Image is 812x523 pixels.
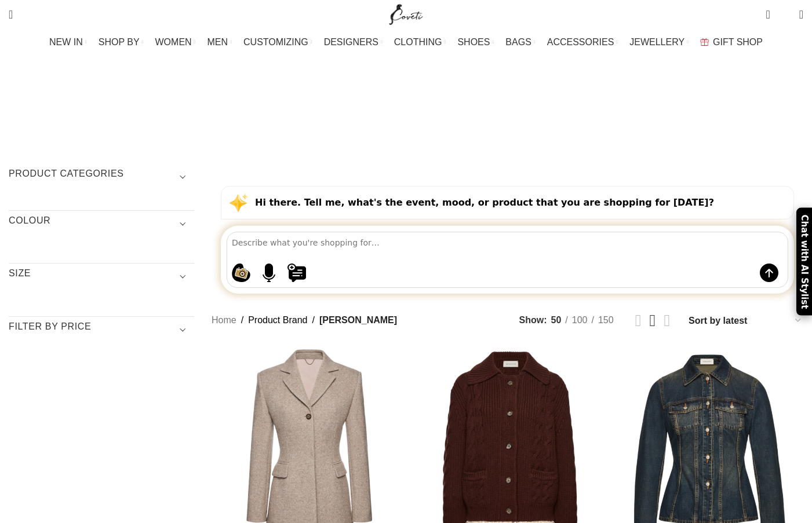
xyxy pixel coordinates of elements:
h3: SIZE [9,267,194,287]
img: GiftBag [700,38,709,46]
a: Search [3,3,19,26]
span: CLOTHING [394,36,442,47]
h3: COLOUR [9,214,194,234]
div: My Wishlist [779,3,791,26]
a: CLOTHING [394,31,446,54]
span: SHOP BY [99,36,140,47]
a: SHOES [457,31,494,54]
div: Main navigation [3,31,809,54]
a: Site logo [387,9,425,19]
span: ACCESSORIES [547,36,614,47]
span: DESIGNERS [324,36,378,47]
a: BAGS [505,31,535,54]
a: ACCESSORIES [547,31,618,54]
a: MEN [207,31,232,54]
a: SHOP BY [99,31,144,54]
span: 0 [767,6,775,14]
span: SHOES [457,36,490,47]
span: WOMEN [155,36,192,47]
a: JEWELLERY [629,31,689,54]
span: CUSTOMIZING [243,36,308,47]
a: 0 [760,3,775,26]
span: BAGS [505,36,531,47]
a: NEW IN [49,31,87,54]
span: JEWELLERY [629,36,684,47]
h3: Filter by price [9,320,194,340]
h3: Product categories [9,167,194,187]
a: WOMEN [155,31,196,54]
span: NEW IN [49,36,83,47]
span: MEN [207,36,228,47]
span: 0 [781,12,790,20]
a: DESIGNERS [324,31,383,54]
span: GIFT SHOP [713,36,763,47]
a: CUSTOMIZING [243,31,312,54]
a: GIFT SHOP [700,31,763,54]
